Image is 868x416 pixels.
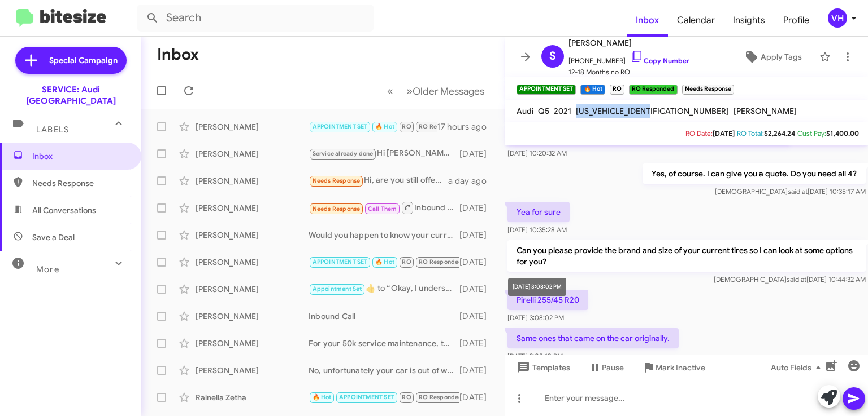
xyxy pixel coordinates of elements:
[32,178,128,189] span: Needs Response
[387,84,393,98] span: «
[818,8,856,28] button: VH
[313,205,361,213] span: Needs Response
[737,129,764,138] span: RO Total:
[507,240,866,272] p: Can you please provide the brand and size of your current tires so I can look at some options for...
[309,147,459,160] div: Hi [PERSON_NAME] this is [PERSON_NAME] at Audi [GEOGRAPHIC_DATA]. I wanted to check in with you a...
[459,202,496,214] div: [DATE]
[554,106,571,116] span: 2021
[828,8,847,28] div: VH
[507,313,564,322] span: [DATE] 3:08:02 PM
[309,255,459,268] div: Hi [PERSON_NAME], I'm not sure if my message went through. We are waiting on the oil pressure sen...
[549,47,556,65] span: S
[313,123,368,130] span: APPOINTMENT SET
[714,275,866,284] span: [DEMOGRAPHIC_DATA] [DATE] 10:44:32 AM
[568,50,689,67] span: [PHONE_NUMBER]
[32,232,75,243] span: Save a Deal
[459,229,496,241] div: [DATE]
[402,258,411,265] span: RO
[196,284,309,295] div: [PERSON_NAME]
[787,275,806,284] span: said at
[413,85,484,98] span: Older Messages
[400,79,491,103] button: Next
[368,205,397,213] span: Call Them
[196,121,309,132] div: [PERSON_NAME]
[448,175,496,187] div: a day ago
[685,129,713,138] span: RO Date:
[459,311,496,322] div: [DATE]
[459,148,496,160] div: [DATE]
[576,106,729,116] span: [US_VEHICLE_IDENTIFICATION_NUMBER]
[713,129,735,138] span: [DATE]
[32,205,96,216] span: All Conversations
[797,129,826,138] span: Cust Pay:
[309,282,459,295] div: ​👍​ to “ Okay, I understand. Feel free to reach out if I can help in the future! ”
[724,4,774,37] a: Insights
[437,121,496,132] div: 17 hours ago
[761,47,802,67] span: Apply Tags
[313,150,374,157] span: Service already done
[309,201,459,215] div: Inbound Call
[538,106,549,116] span: Q5
[764,129,795,138] span: $2,264.24
[517,106,533,116] span: Audi
[734,106,797,116] span: [PERSON_NAME]
[508,278,566,296] div: [DATE] 3:08:02 PM
[419,123,462,130] span: RO Responded
[517,85,576,95] small: APPOINTMENT SET
[402,123,411,130] span: RO
[507,328,679,348] p: Same ones that came on the car originally.
[196,365,309,376] div: [PERSON_NAME]
[36,264,59,275] span: More
[643,163,866,184] p: Yes, of course. I can give you a quote. Do you need all 4?
[579,357,633,378] button: Pause
[339,393,394,401] span: APPOINTMENT SET
[402,393,411,401] span: RO
[419,393,462,401] span: RO Responded
[196,256,309,268] div: [PERSON_NAME]
[580,85,605,95] small: 🔥 Hot
[406,84,413,98] span: »
[629,85,677,95] small: RO Responded
[459,338,496,349] div: [DATE]
[774,4,818,37] a: Profile
[668,4,724,37] a: Calendar
[771,357,825,378] span: Auto Fields
[309,229,459,241] div: Would you happen to know your current mileage or an estimate of it so I can look up some options ...
[656,357,705,378] span: Mark Inactive
[731,47,814,67] button: Apply Tags
[507,149,567,157] span: [DATE] 10:20:32 AM
[788,187,808,196] span: said at
[505,357,579,378] button: Templates
[137,5,374,32] input: Search
[196,148,309,160] div: [PERSON_NAME]
[507,225,567,234] span: [DATE] 10:35:28 AM
[309,338,459,349] div: For your 50k service maintenance, the estimate before taxes is $562.95. This package includes an ...
[196,229,309,241] div: [PERSON_NAME]
[633,357,714,378] button: Mark Inactive
[610,85,624,95] small: RO
[459,256,496,268] div: [DATE]
[380,79,400,103] button: Previous
[715,187,866,196] span: [DEMOGRAPHIC_DATA] [DATE] 10:35:17 AM
[507,202,570,222] p: Yea for sure
[627,4,668,37] a: Inbox
[196,392,309,403] div: Rainella Zetha
[826,129,859,138] span: $1,400.00
[568,67,689,78] span: 12-18 Months no RO
[196,338,309,349] div: [PERSON_NAME]
[459,392,496,403] div: [DATE]
[196,175,309,187] div: [PERSON_NAME]
[507,352,563,360] span: [DATE] 3:08:19 PM
[419,258,462,265] span: RO Responded
[682,85,734,95] small: Needs Response
[15,47,127,74] a: Special Campaign
[313,393,332,401] span: 🔥 Hot
[459,365,496,376] div: [DATE]
[514,357,570,378] span: Templates
[309,391,459,404] div: Great, see you then!
[568,36,689,50] span: [PERSON_NAME]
